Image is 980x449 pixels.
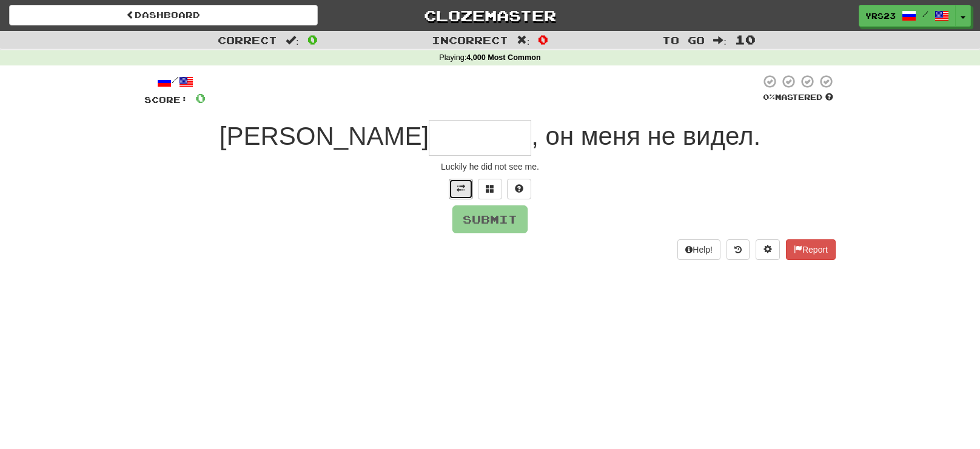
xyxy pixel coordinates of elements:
button: Switch sentence to multiple choice alt+p [478,179,502,199]
a: yrs23 / [859,5,956,27]
span: Incorrect [432,34,508,46]
button: Round history (alt+y) [727,239,750,260]
span: To go [662,34,705,46]
span: 0 [195,90,206,105]
button: Report [786,239,836,260]
span: 10 [735,32,756,47]
span: 0 [538,32,548,47]
span: [PERSON_NAME] [220,122,429,150]
span: 0 % [763,92,775,102]
span: Score: [144,95,188,105]
button: Submit [452,205,528,233]
span: / [922,10,928,18]
button: Single letter hint - you only get 1 per sentence and score half the points! alt+h [507,179,531,199]
button: Help! [677,239,720,260]
span: : [517,35,530,45]
span: Correct [218,34,277,46]
div: Mastered [760,92,836,103]
div: Luckily he did not see me. [144,161,836,173]
span: 0 [307,32,318,47]
button: Toggle translation (alt+t) [449,179,473,199]
span: , он меня не видел. [531,122,760,150]
span: yrs23 [865,10,896,21]
span: : [286,35,299,45]
div: / [144,74,206,89]
a: Dashboard [9,5,318,25]
a: Clozemaster [336,5,645,26]
strong: 4,000 Most Common [466,53,540,62]
span: : [713,35,727,45]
